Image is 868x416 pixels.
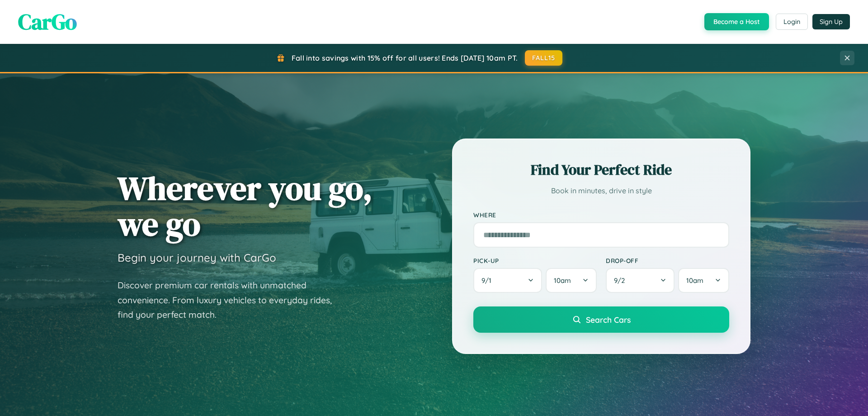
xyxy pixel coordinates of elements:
[776,14,808,30] button: Login
[473,211,729,219] label: Where
[18,7,77,37] span: CarGo
[525,50,563,66] button: FALL15
[473,257,597,264] label: Pick-up
[473,184,729,197] p: Book in minutes, drive in style
[686,276,703,285] span: 10am
[118,278,344,322] p: Discover premium car rentals with unmatched convenience. From luxury vehicles to everyday rides, ...
[292,53,518,62] span: Fall into savings with 15% off for all users! Ends [DATE] 10am PT.
[586,315,631,325] span: Search Cars
[118,170,373,242] h1: Wherever you go, we go
[473,268,542,293] button: 9/1
[812,14,850,29] button: Sign Up
[473,160,729,180] h2: Find Your Perfect Ride
[118,251,276,264] h3: Begin your journey with CarGo
[614,276,629,285] span: 9 / 2
[678,268,729,293] button: 10am
[554,276,571,285] span: 10am
[481,276,496,285] span: 9 / 1
[704,13,769,30] button: Become a Host
[606,257,729,264] label: Drop-off
[546,268,597,293] button: 10am
[473,306,729,333] button: Search Cars
[606,268,675,293] button: 9/2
